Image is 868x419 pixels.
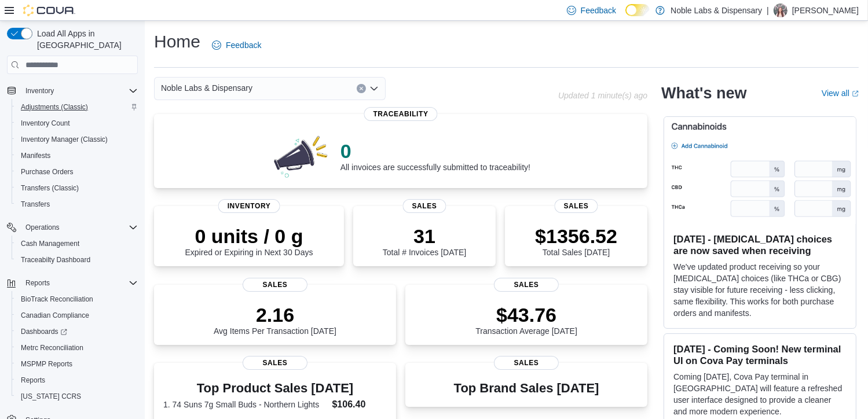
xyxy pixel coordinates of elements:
[21,239,79,248] span: Cash Management
[21,359,72,369] span: MSPMP Reports
[12,324,142,340] a: Dashboards
[21,183,79,193] span: Transfers (Classic)
[535,225,617,257] div: Total Sales [DATE]
[163,381,387,395] h3: Top Product Sales [DATE]
[16,357,138,371] span: MSPMP Reports
[332,398,387,411] dd: $106.40
[16,181,138,195] span: Transfers (Classic)
[21,392,81,401] span: [US_STATE] CCRS
[475,303,577,326] p: $43.76
[369,84,379,93] button: Open list of options
[16,308,94,322] a: Canadian Compliance
[581,5,616,16] span: Feedback
[2,275,142,291] button: Reports
[21,311,89,320] span: Canadian Compliance
[16,253,138,267] span: Traceabilty Dashboard
[271,133,331,179] img: 0
[154,30,200,53] h1: Home
[161,81,252,95] span: Noble Labs & Dispensary
[340,139,530,172] div: All invoices are successfully submitted to traceability!
[21,255,90,264] span: Traceabilty Dashboard
[383,225,466,257] div: Total # Invoices [DATE]
[21,295,93,304] span: BioTrack Reconciliation
[25,86,54,95] span: Inventory
[21,167,74,177] span: Purchase Orders
[16,100,93,114] a: Adjustments (Classic)
[16,149,138,163] span: Manifests
[494,278,559,292] span: Sales
[16,341,88,355] a: Metrc Reconciliation
[671,3,762,17] p: Noble Labs & Dispensary
[214,303,336,336] div: Avg Items Per Transaction [DATE]
[454,381,599,395] h3: Top Brand Sales [DATE]
[12,307,142,324] button: Canadian Compliance
[12,99,142,115] button: Adjustments (Classic)
[340,139,530,163] p: 0
[16,116,75,130] a: Inventory Count
[226,39,261,51] span: Feedback
[12,356,142,372] button: MSPMP Reports
[661,84,746,102] h2: What's new
[12,291,142,307] button: BioTrack Reconciliation
[558,91,647,100] p: Updated 1 minute(s) ago
[21,135,108,144] span: Inventory Manager (Classic)
[21,276,138,290] span: Reports
[16,253,95,267] a: Traceabilty Dashboard
[12,340,142,356] button: Metrc Reconciliation
[21,151,50,160] span: Manifests
[12,115,142,131] button: Inventory Count
[12,148,142,164] button: Manifests
[767,3,769,17] p: |
[16,133,112,146] a: Inventory Manager (Classic)
[21,343,83,352] span: Metrc Reconciliation
[673,343,847,366] h3: [DATE] - Coming Soon! New terminal UI on Cova Pay terminals
[16,116,138,130] span: Inventory Count
[25,278,50,288] span: Reports
[16,325,138,339] span: Dashboards
[16,292,98,306] a: BioTrack Reconciliation
[207,34,266,57] a: Feedback
[852,90,859,97] svg: External link
[357,84,366,93] button: Clear input
[403,199,446,213] span: Sales
[243,356,307,370] span: Sales
[2,219,142,236] button: Operations
[21,200,50,209] span: Transfers
[673,233,847,256] h3: [DATE] - [MEDICAL_DATA] choices are now saved when receiving
[16,357,77,371] a: MSPMP Reports
[774,3,788,17] div: Patricia Allen
[16,389,138,403] span: Washington CCRS
[21,102,88,112] span: Adjustments (Classic)
[822,89,859,98] a: View allExternal link
[16,389,86,403] a: [US_STATE] CCRS
[12,196,142,212] button: Transfers
[12,164,142,180] button: Purchase Orders
[21,119,70,128] span: Inventory Count
[32,28,138,51] span: Load All Apps in [GEOGRAPHIC_DATA]
[21,220,138,234] span: Operations
[16,373,138,387] span: Reports
[16,237,138,251] span: Cash Management
[12,236,142,252] button: Cash Management
[535,225,617,248] p: $1356.52
[555,199,598,213] span: Sales
[673,261,847,319] p: We've updated product receiving so your [MEDICAL_DATA] choices (like THCa or CBG) stay visible fo...
[475,303,577,336] div: Transaction Average [DATE]
[625,4,650,16] input: Dark Mode
[16,133,138,146] span: Inventory Manager (Classic)
[12,388,142,405] button: [US_STATE] CCRS
[21,276,54,290] button: Reports
[16,197,54,211] a: Transfers
[16,165,78,179] a: Purchase Orders
[21,376,45,385] span: Reports
[16,181,83,195] a: Transfers (Classic)
[25,223,60,232] span: Operations
[185,225,313,248] p: 0 units / 0 g
[792,3,859,17] p: [PERSON_NAME]
[214,303,336,326] p: 2.16
[21,327,67,336] span: Dashboards
[16,197,138,211] span: Transfers
[16,341,138,355] span: Metrc Reconciliation
[2,83,142,99] button: Inventory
